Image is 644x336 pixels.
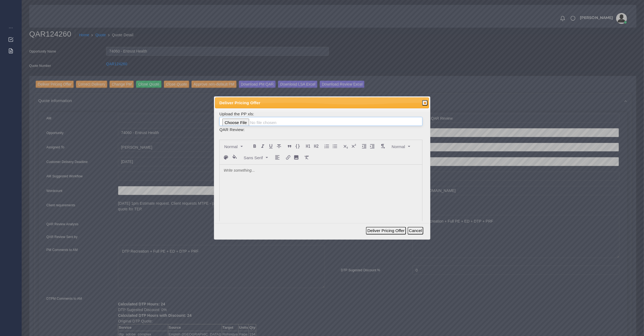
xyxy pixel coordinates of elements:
button: Close [422,100,428,106]
td: QAR Review: [219,126,423,133]
button: Deliver Pricing Offer [366,227,406,234]
td: Upload the PP xls: [219,110,423,126]
button: Cancel [408,227,423,234]
span: Deliver Pricing Offer [219,100,404,106]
